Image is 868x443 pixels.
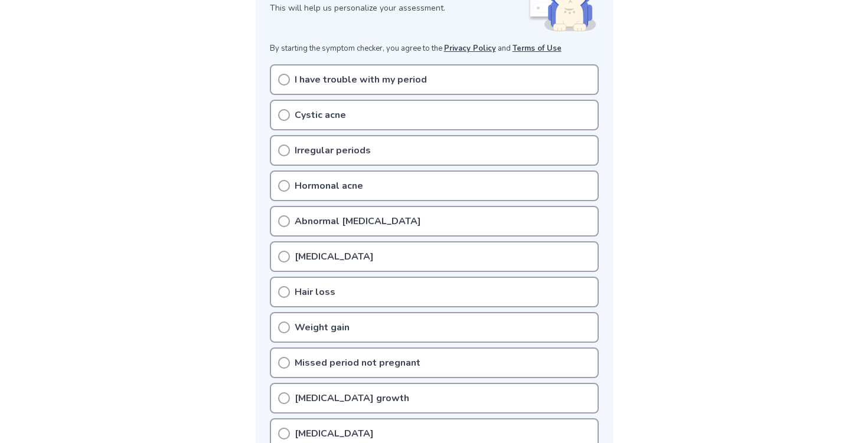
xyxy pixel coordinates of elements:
[295,214,421,228] p: Abnormal [MEDICAL_DATA]
[295,179,363,193] p: Hormonal acne
[295,426,374,441] p: [MEDICAL_DATA]
[295,356,420,370] p: Missed period not pregnant
[444,43,496,54] a: Privacy Policy
[295,108,346,122] p: Cystic acne
[270,2,528,14] p: This will help us personalize your assessment.
[295,73,427,87] p: I have trouble with my period
[295,391,409,405] p: [MEDICAL_DATA] growth
[295,285,335,299] p: Hair loss
[513,43,562,54] a: Terms of Use
[295,250,374,264] p: [MEDICAL_DATA]
[295,143,371,157] p: Irregular periods
[295,320,350,334] p: Weight gain
[270,43,599,55] p: By starting the symptom checker, you agree to the and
